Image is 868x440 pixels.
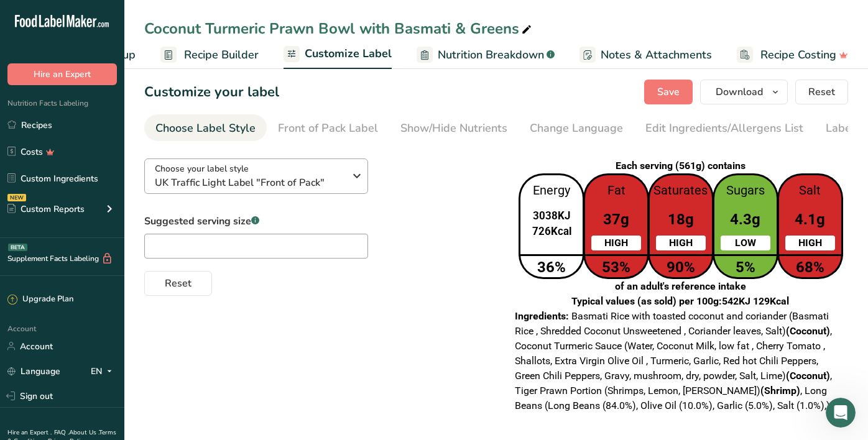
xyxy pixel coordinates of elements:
[760,47,836,63] span: Recipe Costing
[601,47,712,63] span: Notes & Attachments
[585,208,647,231] p: 37g
[400,120,507,137] div: Show/Hide Nutrients
[571,295,789,307] span: Typical values (as sold) per 100g:
[144,214,368,229] label: Suggested serving size
[779,256,841,278] p: 68%
[144,158,368,194] button: Choose your label style UK Traffic Light Label "Front of Pack"
[650,181,712,200] p: Saturates
[155,175,344,190] span: UK Traffic Light Label "Front of Pack"
[779,181,841,200] p: Salt
[165,276,192,291] span: Reset
[184,47,259,63] span: Recipe Builder
[7,203,85,216] div: Custom Reports
[644,80,693,104] button: Save
[826,398,856,428] iframe: Intercom live chat
[144,271,212,296] button: Reset
[714,208,777,231] p: 4.3g
[278,120,378,137] div: Front of Pack Label
[520,256,583,278] p: 36%
[650,256,712,278] p: 90%
[615,280,746,292] span: of an adult's reference intake
[716,85,763,99] span: Download
[530,120,623,137] div: Change Language
[155,162,249,175] span: Choose your label style
[91,364,117,378] div: EN
[786,325,830,337] b: (Coconut)
[160,41,259,69] a: Recipe Builder
[69,428,99,437] a: About Us .
[515,310,569,322] span: Ingredients:
[795,80,848,104] button: Reset
[786,370,830,382] b: (Coconut)
[7,63,117,85] button: Hire an Expert
[438,47,544,63] span: Nutrition Breakdown
[155,120,256,137] div: Choose Label Style
[7,194,26,201] div: NEW
[591,236,641,250] div: HIGH
[585,256,647,278] p: 53%
[714,256,777,278] p: 5%
[144,17,534,40] div: Coconut Turmeric Prawn Bowl with Basmati & Greens
[515,310,832,411] span: Basmati Rice with toasted coconut and coriander (Basmati Rice , Shredded Coconut Unsweetened , Co...
[7,293,73,306] div: Upgrade Plan
[520,181,583,200] p: Energy
[779,208,841,231] p: 4.1g
[305,45,392,62] span: Customize Label
[700,80,788,104] button: Download
[579,41,712,69] a: Notes & Attachments
[284,40,392,70] a: Customize Label
[417,41,555,69] a: Nutrition Breakdown
[8,244,27,251] div: BETA
[722,295,789,307] span: 542KJ 129Kcal
[808,85,835,99] span: Reset
[721,236,770,250] div: LOW
[785,236,835,250] div: HIGH
[54,428,69,437] a: FAQ .
[616,160,746,172] span: Each serving (561g) contains
[7,428,52,437] a: Hire an Expert .
[585,181,647,200] p: Fat
[645,120,803,137] div: Edit Ingredients/Allergens List
[7,360,60,382] a: Language
[520,224,583,239] p: 726Kcal
[657,85,680,99] span: Save
[520,208,583,224] p: 3038KJ
[650,208,712,231] p: 18g
[656,236,706,250] div: HIGH
[760,385,800,396] b: (Shrimp)
[144,82,279,103] h1: Customize your label
[714,181,777,200] p: Sugars
[737,41,848,69] a: Recipe Costing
